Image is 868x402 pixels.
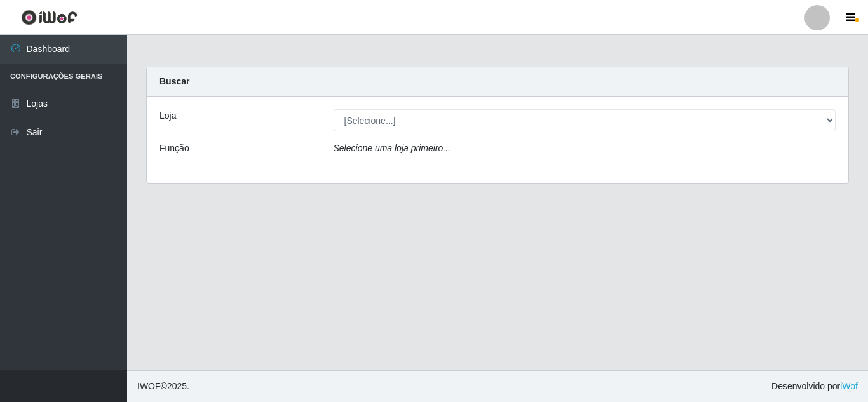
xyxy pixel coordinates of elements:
[137,380,189,393] span: © 2025 .
[334,143,451,153] i: Selecione uma loja primeiro...
[159,142,189,155] label: Função
[21,10,78,25] img: CoreUI Logo
[137,381,161,391] span: IWOF
[159,76,189,86] strong: Buscar
[840,381,858,391] a: iWof
[771,380,858,393] span: Desenvolvido por
[159,109,176,123] label: Loja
